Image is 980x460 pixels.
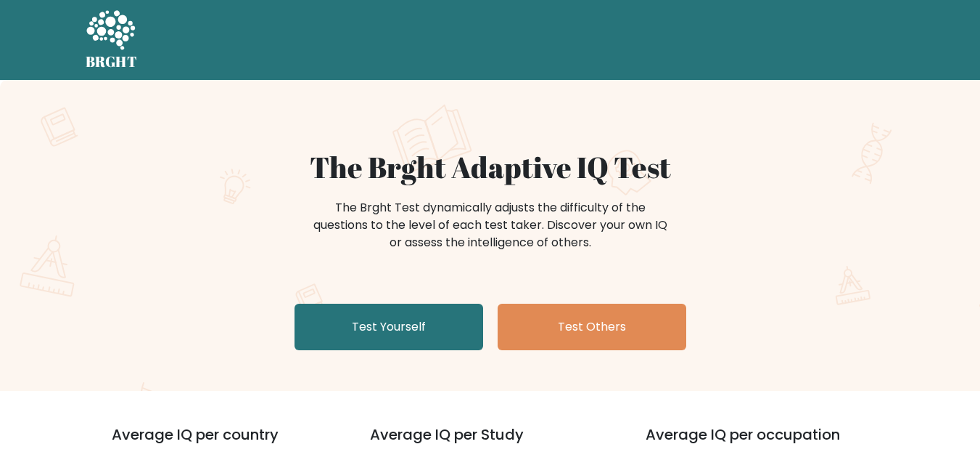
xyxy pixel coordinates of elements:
[295,304,483,350] a: Test Yourself
[498,304,686,350] a: Test Others
[309,199,672,251] div: The Brght Test dynamically adjusts the difficulty of the questions to the level of each test take...
[86,53,138,70] h5: BRGHT
[86,6,138,74] a: BRGHT
[136,150,844,185] h1: The Brght Adaptive IQ Test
